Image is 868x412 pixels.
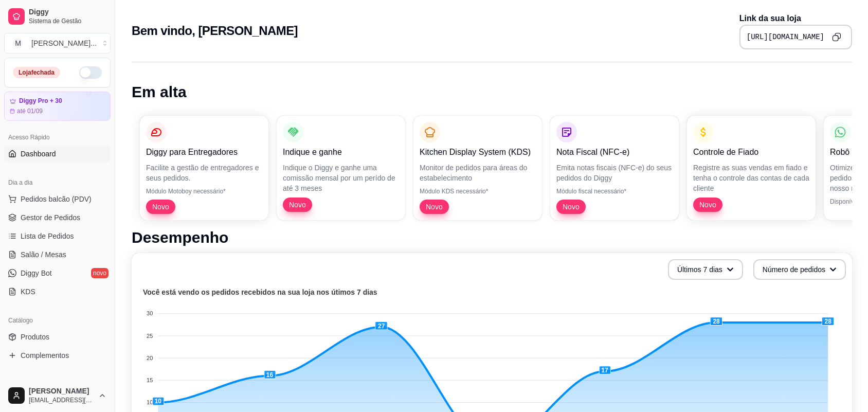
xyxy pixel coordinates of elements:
button: Pedidos balcão (PDV) [4,191,111,207]
button: Últimos 7 dias [668,259,743,280]
span: Lista de Pedidos [21,231,74,241]
span: [EMAIL_ADDRESS][DOMAIN_NAME] [29,396,94,404]
a: DiggySistema de Gestão [4,4,111,29]
p: Monitor de pedidos para áreas do estabelecimento [420,163,536,183]
p: Emita notas fiscais (NFC-e) do seus pedidos do Diggy [556,163,673,183]
button: Número de pedidos [753,259,846,280]
span: KDS [21,286,35,297]
tspan: 25 [147,333,153,339]
button: Diggy para EntregadoresFacilite a gestão de entregadores e seus pedidos.Módulo Motoboy necessário... [140,116,268,220]
p: Indique e ganhe [283,146,399,158]
span: [PERSON_NAME] [29,387,94,396]
p: Indique o Diggy e ganhe uma comissão mensal por um perído de até 3 meses [283,163,399,193]
span: Produtos [21,332,49,342]
p: Módulo Motoboy necessário* [146,187,262,195]
span: Novo [695,200,720,210]
span: Pedidos balcão (PDV) [21,194,92,204]
div: Catálogo [4,312,111,329]
p: Nota Fiscal (NFC-e) [556,146,673,158]
tspan: 10 [147,399,153,405]
h2: Bem vindo, [PERSON_NAME] [132,23,298,39]
button: Kitchen Display System (KDS)Monitor de pedidos para áreas do estabelecimentoMódulo KDS necessário... [413,116,542,220]
button: Nota Fiscal (NFC-e)Emita notas fiscais (NFC-e) do seus pedidos do DiggyMódulo fiscal necessário*Novo [550,116,679,220]
div: Loja fechada [13,67,60,78]
button: Copy to clipboard [828,29,845,45]
h1: Desempenho [132,228,852,247]
span: Diggy Bot [21,268,52,278]
span: M [13,38,23,48]
span: Dashboard [21,149,56,159]
a: Diggy Botnovo [4,265,111,281]
p: Controle de Fiado [693,146,809,158]
h1: Em alta [132,83,852,101]
text: Você está vendo os pedidos recebidos na sua loja nos útimos 7 dias [143,288,377,296]
p: Módulo fiscal necessário* [556,187,673,195]
a: KDS [4,283,111,300]
p: Diggy para Entregadores [146,146,262,158]
tspan: 30 [147,310,153,316]
span: Novo [422,202,447,212]
span: Novo [148,202,173,212]
button: Controle de FiadoRegistre as suas vendas em fiado e tenha o controle das contas de cada clienteNovo [687,116,816,220]
a: Lista de Pedidos [4,228,111,244]
a: Salão / Mesas [4,246,111,263]
span: Complementos [21,350,69,361]
span: Diggy [29,8,106,17]
span: Novo [558,202,584,212]
button: Indique e ganheIndique o Diggy e ganhe uma comissão mensal por um perído de até 3 mesesNovo [277,116,405,220]
p: Kitchen Display System (KDS) [420,146,536,158]
div: Acesso Rápido [4,129,111,146]
a: Gestor de Pedidos [4,209,111,226]
button: Select a team [4,33,111,53]
span: Salão / Mesas [21,249,66,260]
a: Produtos [4,329,111,345]
span: Sistema de Gestão [29,17,106,25]
article: até 01/09 [17,107,43,115]
a: Complementos [4,347,111,364]
a: Diggy Pro + 30até 01/09 [4,92,111,121]
a: Dashboard [4,146,111,162]
div: Dia a dia [4,174,111,191]
p: Facilite a gestão de entregadores e seus pedidos. [146,163,262,183]
button: Alterar Status [79,66,102,79]
p: Registre as suas vendas em fiado e tenha o controle das contas de cada cliente [693,163,809,193]
span: Gestor de Pedidos [21,212,80,223]
p: Link da sua loja [739,12,852,25]
pre: [URL][DOMAIN_NAME] [747,32,824,42]
div: [PERSON_NAME] ... [31,38,97,48]
p: Módulo KDS necessário* [420,187,536,195]
tspan: 15 [147,377,153,383]
tspan: 20 [147,355,153,361]
span: Novo [285,200,310,210]
button: [PERSON_NAME][EMAIL_ADDRESS][DOMAIN_NAME] [4,383,111,408]
article: Diggy Pro + 30 [19,97,62,105]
